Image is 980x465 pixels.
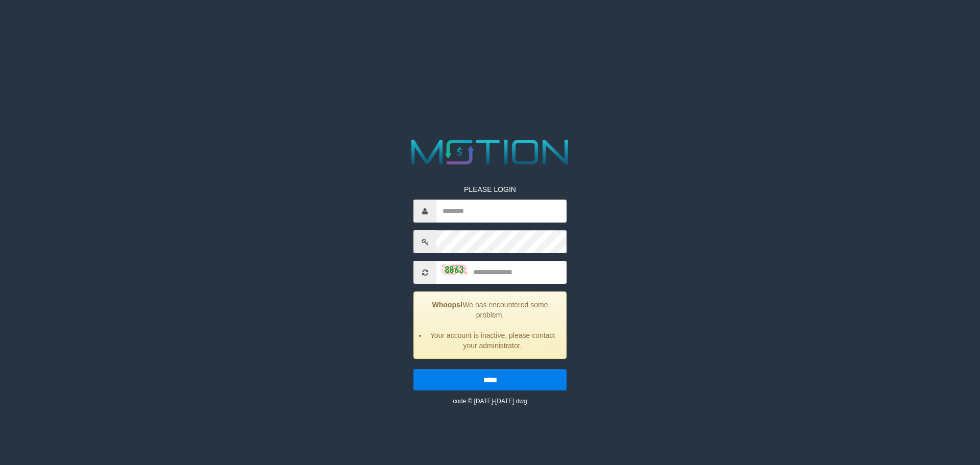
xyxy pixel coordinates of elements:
[404,135,576,169] img: MOTION_logo.png
[413,184,567,194] p: PLEASE LOGIN
[427,330,558,351] li: Your account is inactive, please contact your administrator.
[432,301,463,309] strong: Whoops!
[442,264,467,275] img: captcha
[453,398,527,405] small: code © [DATE]-[DATE] dwg
[413,291,567,359] div: We has encountered some problem.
